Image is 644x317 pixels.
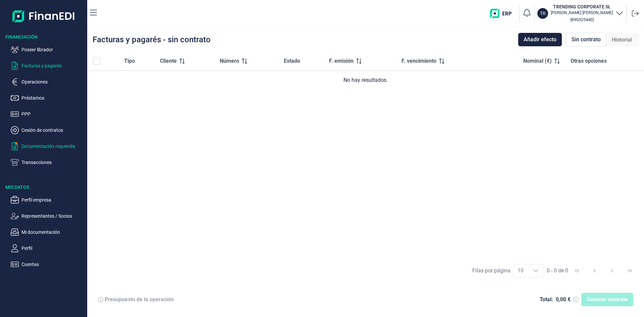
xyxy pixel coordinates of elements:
[21,260,85,268] p: Cuentas
[11,196,85,204] button: Perfil empresa
[21,228,85,236] p: Mi documentación
[604,263,620,279] button: Next Page
[11,212,85,220] button: Representantes / Socios
[556,296,571,303] div: 0,00 €
[11,142,85,150] button: Documentación requerida
[622,263,638,279] button: Last Page
[537,3,624,23] button: TRTRENDING CORPORATE SL[PERSON_NAME] [PERSON_NAME](B90325440)
[93,36,211,44] div: Facturas y pagarés - sin contrato
[220,57,239,65] span: Número
[566,33,606,47] div: Sin contrato
[401,57,436,65] span: F. vencimiento
[11,260,85,268] button: Cuentas
[570,17,594,22] small: Copiar cif
[569,263,585,279] button: First Page
[21,46,85,54] p: Poseer librador
[490,9,517,18] img: erp
[160,57,177,65] span: Cliente
[21,78,85,86] p: Operaciones
[551,10,613,15] p: [PERSON_NAME] [PERSON_NAME]
[524,36,556,44] span: Añadir efecto
[21,126,85,134] p: Cesión de contratos
[11,158,85,166] button: Transacciones
[21,94,85,102] p: Préstamos
[21,142,85,150] p: Documentación requerida
[11,244,85,252] button: Perfil
[284,57,300,65] span: Estado
[11,110,85,118] button: PPP
[11,62,85,70] button: Facturas y pagarés
[105,296,174,303] div: Presupuesto de la operación
[523,57,552,65] span: Nominal (€)
[518,33,562,46] button: Añadir efecto
[11,46,85,54] button: Poseer librador
[547,268,568,273] span: 0 - 0 de 0
[528,264,544,277] div: Choose
[21,212,85,220] p: Representantes / Socios
[11,78,85,86] button: Operaciones
[21,158,85,166] p: Transacciones
[572,36,601,44] span: Sin contrato
[540,296,553,303] div: Total:
[21,62,85,70] p: Facturas y pagarés
[21,196,85,204] p: Perfil empresa
[612,36,632,44] span: Historial
[329,57,354,65] span: F. emisión
[540,10,546,17] p: TR
[12,5,75,27] img: Logo de aplicación
[606,33,637,47] div: Historial
[11,126,85,134] button: Cesión de contratos
[472,267,511,275] div: Filas por página
[11,228,85,236] button: Mi documentación
[551,3,613,10] h3: TRENDING CORPORATE SL
[571,57,607,65] span: Otras opciones
[587,263,603,279] button: Previous Page
[93,57,101,65] div: All items unselected
[21,110,85,118] p: PPP
[93,76,639,84] div: No hay resultados.
[21,244,85,252] p: Perfil
[11,94,85,102] button: Préstamos
[124,57,135,65] span: Tipo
